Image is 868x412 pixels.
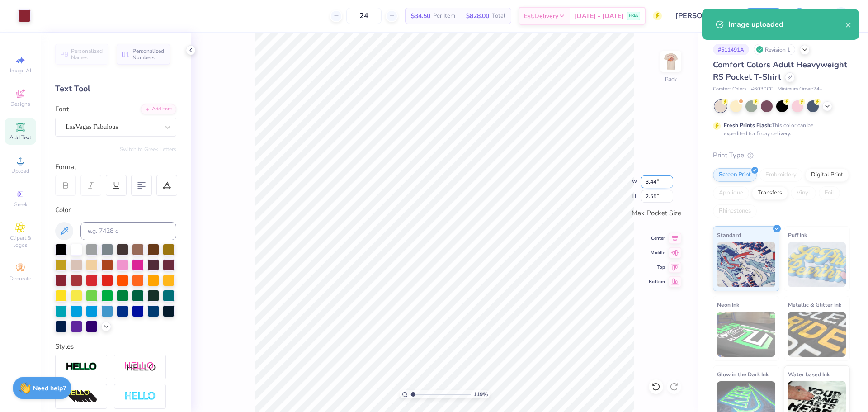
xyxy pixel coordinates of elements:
span: Total [492,11,505,21]
span: Est. Delivery [524,11,558,21]
div: Digital Print [805,168,849,182]
div: Rhinestones [713,204,757,218]
img: 3d Illusion [66,389,97,404]
div: Image uploaded [728,19,845,30]
span: Designs [10,100,30,108]
img: Shadow [124,361,156,373]
span: Glow in the Dark Ink [717,369,769,379]
img: Puff Ink [788,242,846,287]
span: $828.00 [466,11,489,21]
div: Screen Print [713,168,757,182]
span: Water based Ink [788,369,830,379]
span: Center [649,235,665,242]
strong: Need help? [33,384,66,393]
input: e.g. 7428 c [80,222,176,240]
img: Standard [717,242,775,287]
span: FREE [629,13,638,19]
button: Switch to Greek Letters [120,146,176,153]
span: 119 % [473,390,488,398]
input: – – [346,8,382,24]
span: Comfort Colors [713,85,746,93]
img: Metallic & Glitter Ink [788,312,846,357]
div: Vinyl [791,186,816,200]
div: Foil [819,186,840,200]
span: Comfort Colors Adult Heavyweight RS Pocket T-Shirt [713,59,847,82]
span: Upload [11,167,29,175]
span: Metallic & Glitter Ink [788,300,841,309]
img: Stroke [66,362,97,372]
span: Clipart & logos [5,234,36,249]
img: Negative Space [124,391,156,402]
div: Revision 1 [754,44,795,55]
span: Puff Ink [788,230,807,240]
span: Image AI [10,67,31,74]
div: Color [55,205,176,215]
span: Per Item [433,11,455,21]
span: Standard [717,230,741,240]
div: This color can be expedited for 5 day delivery. [724,121,835,137]
span: Top [649,264,665,270]
label: Font [55,104,69,114]
span: Middle [649,250,665,256]
div: Embroidery [759,168,802,182]
span: Personalized Names [71,48,103,61]
span: Greek [14,201,28,208]
span: Decorate [9,275,31,282]
div: Text Tool [55,83,176,95]
div: # 511491A [713,44,749,55]
div: Print Type [713,150,850,161]
div: Applique [713,186,749,200]
span: [DATE] - [DATE] [575,11,623,21]
span: $34.50 [411,11,430,21]
span: # 6030CC [751,85,773,93]
span: Bottom [649,279,665,285]
div: Styles [55,341,176,352]
div: Back [665,75,677,83]
span: Add Text [9,134,31,141]
img: Back [662,52,680,71]
div: Add Font [141,104,176,114]
strong: Fresh Prints Flash: [724,122,772,129]
div: Format [55,162,177,172]
img: Neon Ink [717,312,775,357]
input: Untitled Design [669,7,735,25]
button: close [845,19,852,30]
div: Transfers [752,186,788,200]
span: Minimum Order: 24 + [778,85,823,93]
span: Personalized Numbers [132,48,165,61]
span: Neon Ink [717,300,739,309]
